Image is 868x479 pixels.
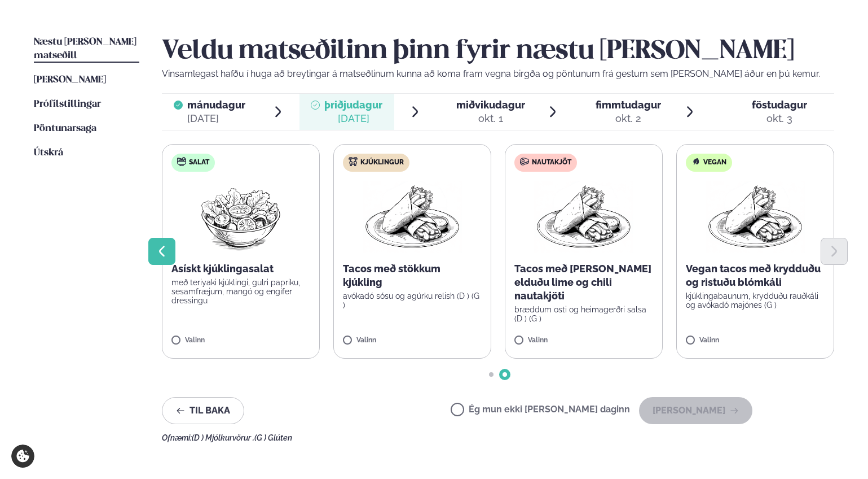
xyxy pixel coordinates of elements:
button: Previous slide [148,238,175,265]
p: bræddum osti og heimagerðri salsa (D ) (G ) [514,305,653,323]
span: Næstu [PERSON_NAME] matseðill [34,37,136,60]
span: Go to slide 2 [503,372,507,377]
span: Go to slide 1 [489,372,494,377]
p: avókadó sósu og agúrku relish (D ) (G ) [343,291,482,310]
img: Vegan.svg [691,157,700,166]
span: Salat [189,158,209,167]
button: Til baka [162,397,244,424]
a: [PERSON_NAME] [34,73,106,87]
button: Next slide [821,238,848,265]
a: Prófílstillingar [34,98,101,111]
span: mánudagur [187,99,245,111]
span: föstudagur [752,99,807,111]
span: Vegan [703,158,726,167]
span: Nautakjöt [532,158,571,167]
div: okt. 3 [752,112,807,125]
div: Ofnæmi: [162,433,834,442]
span: Prófílstillingar [34,99,101,109]
p: með teriyaki kjúklingi, gulri papriku, sesamfræjum, mangó og engifer dressingu [171,278,310,305]
span: Kjúklingur [360,158,404,167]
img: Wraps.png [706,181,805,253]
img: Salad.png [191,181,291,253]
button: [PERSON_NAME] [639,397,752,424]
span: (D ) Mjólkurvörur , [192,433,254,442]
p: Vegan tacos með krydduðu og ristuðu blómkáli [686,262,825,289]
h2: Veldu matseðilinn þinn fyrir næstu [PERSON_NAME] [162,36,834,67]
div: [DATE] [187,112,245,125]
span: Útskrá [34,148,63,158]
span: þriðjudagur [324,99,382,111]
p: kjúklingabaunum, krydduðu rauðkáli og avókadó majónes (G ) [686,291,825,310]
p: Tacos með [PERSON_NAME] elduðu lime og chili nautakjöti [514,262,653,303]
a: Útskrá [34,146,63,160]
span: [PERSON_NAME] [34,75,106,85]
img: chicken.svg [349,157,358,166]
span: (G ) Glúten [254,433,292,442]
div: [DATE] [324,112,382,125]
a: Næstu [PERSON_NAME] matseðill [34,36,139,63]
a: Pöntunarsaga [34,122,96,136]
div: okt. 2 [596,112,661,125]
span: miðvikudagur [456,99,525,111]
span: Pöntunarsaga [34,124,96,133]
span: fimmtudagur [596,99,661,111]
div: okt. 1 [456,112,525,125]
a: Cookie settings [11,445,34,468]
img: salad.svg [177,157,186,166]
p: Tacos með stökkum kjúkling [343,262,482,289]
p: Asískt kjúklingasalat [171,262,310,276]
img: Wraps.png [534,181,633,253]
img: beef.svg [520,157,529,166]
img: Wraps.png [363,181,462,253]
p: Vinsamlegast hafðu í huga að breytingar á matseðlinum kunna að koma fram vegna birgða og pöntunum... [162,67,834,81]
